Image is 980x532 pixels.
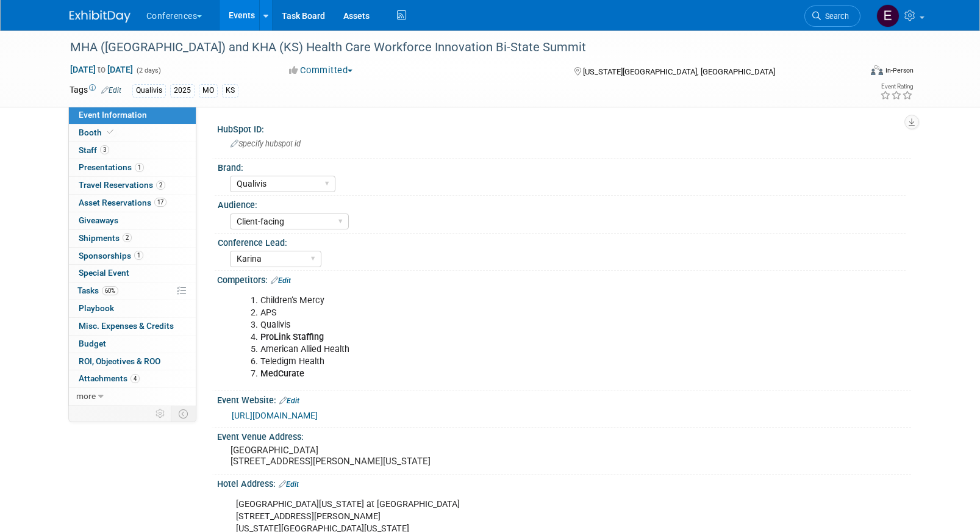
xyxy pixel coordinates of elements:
span: Asset Reservations [79,198,166,207]
span: (2 days) [135,66,161,74]
span: Search [821,12,849,21]
div: HubSpot ID: [217,120,911,135]
span: 3 [100,145,109,154]
span: Misc. Expenses & Credits [79,321,174,331]
a: ROI, Objectives & ROO [69,353,196,370]
a: Tasks60% [69,282,196,300]
a: Booth [69,124,196,142]
a: Sponsorships1 [69,248,196,265]
a: more [69,388,196,405]
img: Format-Inperson.png [871,65,883,75]
span: Staff [79,145,109,155]
a: Playbook [69,300,196,317]
div: Event Website: [217,391,911,407]
li: Teledigm Health [260,356,770,368]
span: Presentations [79,162,144,172]
div: KS [222,84,238,97]
span: Attachments [79,373,140,383]
a: Event Information [69,107,196,124]
td: Personalize Event Tab Strip [150,406,171,422]
span: Event Information [79,110,147,120]
button: Committed [285,64,357,77]
span: Playbook [79,303,114,313]
a: Asset Reservations17 [69,195,196,212]
td: Tags [70,84,121,98]
div: Event Format [789,63,914,82]
span: [DATE] [DATE] [70,64,134,75]
div: Competitors: [217,271,911,287]
li: Children’s Mercy [260,295,770,307]
a: Presentations1 [69,159,196,176]
span: [US_STATE][GEOGRAPHIC_DATA], [GEOGRAPHIC_DATA] [583,67,775,76]
span: 2 [156,181,165,190]
span: Sponsorships [79,251,143,261]
div: Brand: [218,159,906,174]
div: MHA ([GEOGRAPHIC_DATA]) and KHA (KS) Health Care Workforce Innovation Bi-State Summit [66,37,842,59]
span: Giveaways [79,215,118,225]
a: Budget [69,336,196,353]
span: to [96,65,107,74]
div: MO [199,84,218,97]
a: Misc. Expenses & Credits [69,318,196,335]
span: 1 [135,163,144,172]
div: Audience: [218,196,906,211]
a: Edit [279,397,299,405]
a: [URL][DOMAIN_NAME] [232,411,318,420]
a: Edit [101,86,121,95]
i: Booth reservation complete [107,129,113,135]
span: Booth [79,128,116,137]
div: Hotel Address: [217,475,911,491]
div: Qualivis [132,84,166,97]
span: more [76,391,96,401]
span: 2 [123,233,132,242]
div: 2025 [170,84,195,97]
span: ROI, Objectives & ROO [79,356,160,366]
span: 1 [134,251,143,260]
a: Giveaways [69,212,196,229]
pre: [GEOGRAPHIC_DATA] [STREET_ADDRESS][PERSON_NAME][US_STATE] [231,445,493,467]
li: APS [260,307,770,319]
span: 60% [102,286,118,295]
a: Special Event [69,265,196,282]
li: Qualivis [260,319,770,331]
span: Specify hubspot id [231,139,301,148]
td: Toggle Event Tabs [171,406,196,422]
div: Event Rating [880,84,913,90]
a: Shipments2 [69,230,196,247]
span: 17 [154,198,166,207]
a: Edit [271,276,291,285]
img: Erin Anderson [876,4,900,27]
span: Travel Reservations [79,180,165,190]
div: Conference Lead: [218,234,906,249]
a: Staff3 [69,142,196,159]
span: Budget [79,339,106,348]
span: Special Event [79,268,129,278]
img: ExhibitDay [70,10,131,23]
a: Search [804,5,860,27]
a: Travel Reservations2 [69,177,196,194]
li: American Allied Health [260,343,770,356]
span: Shipments [79,233,132,243]
span: 4 [131,374,140,383]
a: Edit [279,480,299,489]
a: Attachments4 [69,370,196,387]
div: Event Venue Address: [217,428,911,443]
b: MedCurate [260,368,304,379]
div: In-Person [885,66,914,75]
span: Tasks [77,286,118,295]
b: ProLink Staffing [260,332,324,342]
